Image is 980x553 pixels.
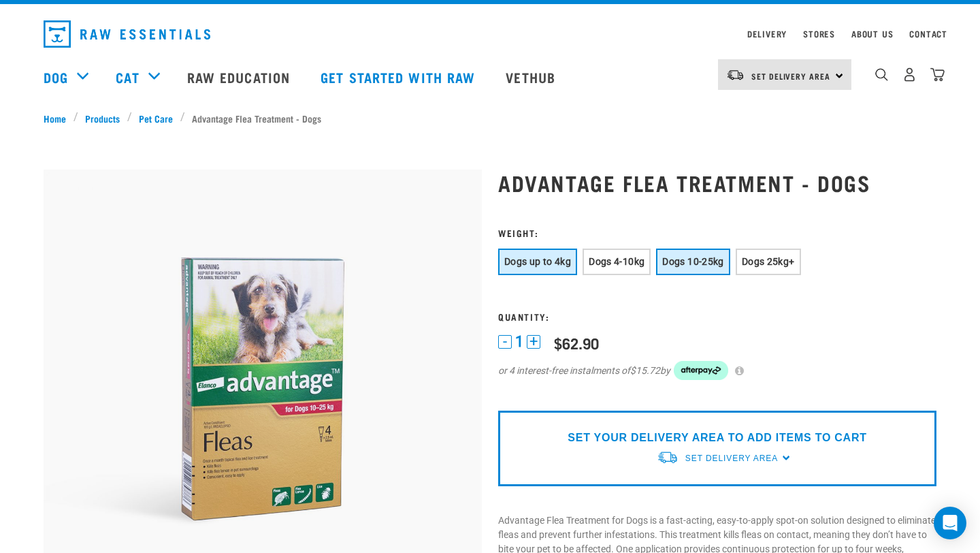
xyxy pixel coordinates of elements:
button: - [498,335,512,349]
nav: dropdown navigation [33,15,947,53]
span: Dogs 4-10kg [589,256,644,267]
div: or 4 interest-free instalments of by [498,361,936,380]
img: home-icon-1@2x.png [875,68,888,81]
a: Cat [116,67,139,87]
h1: Advantage Flea Treatment - Dogs [498,170,936,195]
button: Dogs up to 4kg [498,249,577,275]
a: Delivery [747,31,787,36]
button: + [527,335,540,349]
a: About Us [851,31,893,36]
a: Pet Care [132,111,180,125]
span: Set Delivery Area [751,74,830,78]
span: 1 [515,334,523,349]
a: Stores [803,31,835,36]
img: user.png [902,67,917,82]
span: Dogs 10-25kg [662,256,723,267]
p: SET YOUR DELIVERY AREA TO ADD ITEMS TO CART [568,430,866,446]
img: home-icon@2x.png [930,67,945,82]
img: van-moving.png [657,450,679,464]
button: Dogs 10-25kg [656,249,730,275]
span: Dogs 25kg+ [742,256,795,267]
div: $62.90 [554,334,599,351]
a: Vethub [492,50,572,104]
a: Raw Education [174,50,307,104]
button: Dogs 4-10kg [583,249,651,275]
span: Set Delivery Area [685,454,778,463]
span: $15.72 [630,364,660,378]
a: Get started with Raw [307,50,492,104]
div: Open Intercom Messenger [934,507,966,539]
a: Contact [909,31,947,36]
img: van-moving.png [726,69,745,81]
nav: breadcrumbs [44,111,936,125]
a: Products [78,111,127,125]
span: Dogs up to 4kg [504,256,571,267]
img: Afterpay [674,361,728,380]
h3: Quantity: [498,311,936,321]
a: Home [44,111,73,125]
h3: Weight: [498,227,936,238]
img: Raw Essentials Logo [44,20,210,48]
a: Dog [44,67,68,87]
button: Dogs 25kg+ [736,249,801,275]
